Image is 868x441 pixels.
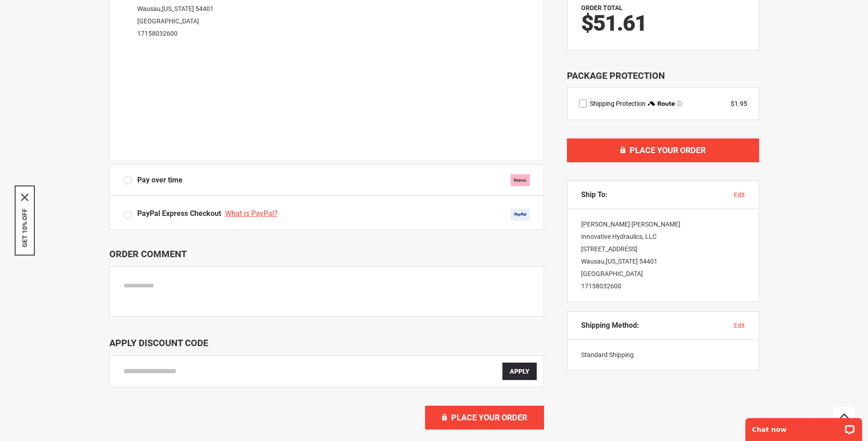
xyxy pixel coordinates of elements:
img: Acceptance Mark [511,209,530,220]
svg: close icon [21,194,28,201]
span: Apply [510,368,529,375]
span: edit [734,322,745,329]
strong: Order Total [581,4,623,11]
a: 17158032600 [137,30,178,37]
span: Shipping Protection [590,100,646,107]
iframe: Secure payment input frame [122,43,532,160]
a: What is PayPal? [225,209,280,218]
span: Standard Shipping [581,351,634,358]
button: Close [21,194,28,201]
span: $51.61 [581,10,647,36]
img: klarna.svg [511,174,530,186]
span: Pay over time [137,175,183,186]
span: Apply Discount Code [109,337,208,348]
button: GET 10% OFF [21,209,28,248]
div: route shipping protection selector element [579,99,747,108]
button: Apply [502,363,537,380]
span: PayPal Express Checkout [137,209,221,218]
span: [US_STATE] [162,5,194,12]
div: $1.95 [731,99,747,108]
iframe: LiveChat chat widget [739,412,868,441]
span: edit [734,191,745,198]
button: Place Your Order [567,138,759,162]
button: edit [734,190,745,199]
p: Order Comment [109,248,544,259]
span: Shipping Method: [581,321,639,330]
span: What is PayPal? [225,209,278,218]
span: Place Your Order [451,413,527,422]
span: [US_STATE] [606,258,638,265]
span: Place Your Order [630,145,706,155]
button: edit [734,321,745,330]
a: 17158032600 [581,282,621,290]
button: Place Your Order [425,406,544,430]
span: Learn more [677,101,682,106]
span: Ship To: [581,190,608,199]
div: Package Protection [567,69,759,83]
div: [PERSON_NAME] [PERSON_NAME] Innovative Hydraulics, LLC [STREET_ADDRESS] Wausau , 54401 [GEOGRAPHI... [567,209,759,302]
